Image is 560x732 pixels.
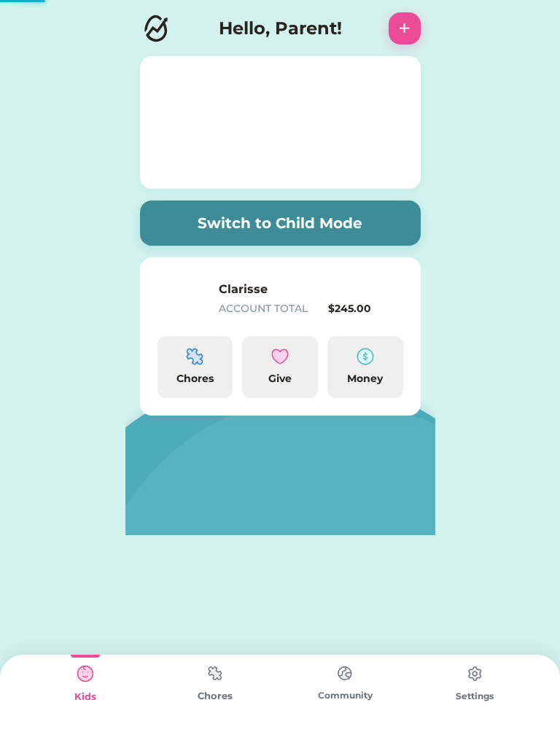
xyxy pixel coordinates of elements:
div: Community [280,689,410,702]
h6: Clarisse [219,281,365,298]
img: type%3Dchores%2C%20state%3Ddefault.svg [201,659,230,688]
div: Give [248,371,312,386]
div: Chores [150,689,280,704]
div: Money [333,371,397,386]
div: Kids [20,690,150,704]
img: type%3Dchores%2C%20state%3Ddefault.svg [460,659,489,688]
div: $245.00 [328,301,403,316]
img: money-cash-dollar-coin--accounting-billing-payment-cash-coin-currency-money-finance.svg [357,348,374,365]
img: Logo.svg [140,12,172,44]
div: Chores [163,371,227,386]
img: type%3Dkids%2C%20state%3Dselected.svg [71,659,100,688]
button: + [389,12,421,44]
div: ACCOUNT TOTAL [219,301,323,316]
button: Switch to Child Mode [140,200,421,246]
h4: Hello, Parent! [219,15,342,42]
img: yH5BAEAAAAALAAAAAABAAEAAAIBRAA7 [178,61,382,184]
img: programming-module-puzzle-1--code-puzzle-module-programming-plugin-piece.svg [186,348,203,365]
img: yH5BAEAAAAALAAAAAABAAEAAAIBRAA7 [157,275,204,322]
div: Settings [410,690,540,703]
img: type%3Dchores%2C%20state%3Ddefault.svg [330,659,359,688]
img: interface-favorite-heart--reward-social-rating-media-heart-it-like-favorite-love.svg [271,348,289,365]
